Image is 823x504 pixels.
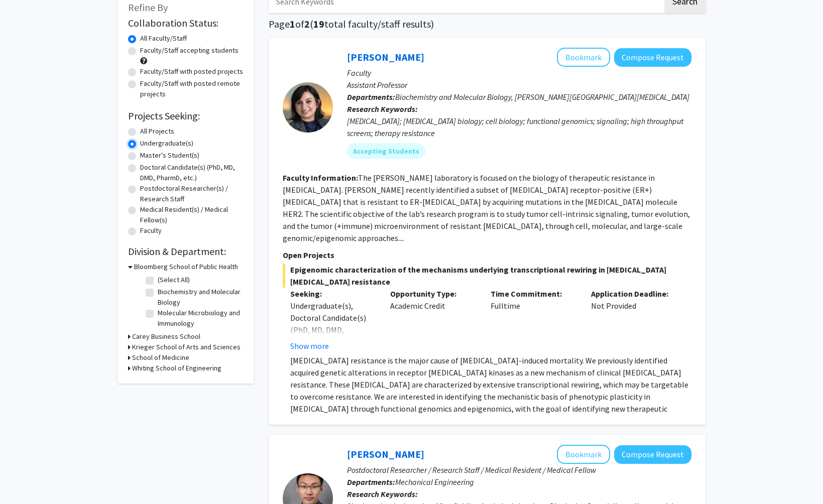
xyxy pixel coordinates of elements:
[140,33,187,44] label: All Faculty/Staff
[290,300,376,408] div: Undergraduate(s), Doctoral Candidate(s) (PhD, MD, DMD, PharmD, etc.), Postdoctoral Researcher(s) ...
[383,288,483,352] div: Academic Credit
[158,287,241,308] label: Biochemistry and Molecular Biology
[483,288,583,352] div: Fulltime
[283,249,691,261] p: Open Projects
[132,342,241,352] h3: Krieger School of Arts and Sciences
[283,264,691,288] span: Epigenomic characterization of the mechanisms underlying transcriptional rewiring in [MEDICAL_DAT...
[290,354,691,427] p: [MEDICAL_DATA] resistance is the major cause of [MEDICAL_DATA]-induced mortality. We previously i...
[347,464,691,476] p: Postdoctoral Researcher / Research Staff / Medical Resident / Medical Fellow
[614,48,691,67] button: Compose Request to Utthara Nayar
[140,183,244,204] label: Postdoctoral Researcher(s) / Research Staff
[347,104,418,114] b: Research Keywords:
[283,173,690,243] fg-read-more: The [PERSON_NAME] laboratory is focused on the biology of therapeutic resistance in [MEDICAL_DATA...
[140,162,244,183] label: Doctoral Candidate(s) (PhD, MD, DMD, PharmD, etc.)
[395,477,474,487] span: Mechanical Engineering
[591,288,676,300] p: Application Deadline:
[140,225,162,236] label: Faculty
[347,51,424,63] a: [PERSON_NAME]
[347,477,395,487] b: Departments:
[132,352,189,363] h3: School of Medicine
[347,115,691,139] div: [MEDICAL_DATA]; [MEDICAL_DATA] biology; cell biology; functional genomics; signaling; high throug...
[158,308,241,329] label: Molecular Microbiology and Immunology
[583,288,684,352] div: Not Provided
[390,288,476,300] p: Opportunity Type:
[8,459,43,496] iframe: Chat
[290,18,295,30] span: 1
[290,288,376,300] p: Seeking:
[313,18,324,30] span: 19
[347,92,395,102] b: Departments:
[614,445,691,464] button: Compose Request to Sixuan Li
[347,143,425,159] mat-chip: Accepting Students
[557,48,610,67] button: Add Utthara Nayar to Bookmarks
[491,288,576,300] p: Time Commitment:
[132,363,221,373] h3: Whiting School of Engineering
[347,489,418,499] b: Research Keywords:
[140,138,193,149] label: Undergraduate(s)
[128,1,168,14] span: Refine By
[128,17,244,29] h2: Collaboration Status:
[557,445,610,464] button: Add Sixuan Li to Bookmarks
[140,126,174,137] label: All Projects
[140,150,199,161] label: Master's Student(s)
[132,331,200,342] h3: Carey Business School
[140,204,244,225] label: Medical Resident(s) / Medical Fellow(s)
[140,66,243,77] label: Faculty/Staff with posted projects
[395,92,689,102] span: Biochemistry and Molecular Biology, [PERSON_NAME][GEOGRAPHIC_DATA][MEDICAL_DATA]
[304,18,310,30] span: 2
[158,275,190,285] label: (Select All)
[283,173,358,183] b: Faculty Information:
[140,78,244,99] label: Faculty/Staff with posted remote projects
[347,448,424,460] a: [PERSON_NAME]
[140,45,239,56] label: Faculty/Staff accepting students
[290,340,329,352] button: Show more
[347,79,691,91] p: Assistant Professor
[269,18,706,30] h1: Page of ( total faculty/staff results)
[347,67,691,79] p: Faculty
[128,245,244,258] h2: Division & Department:
[128,110,244,122] h2: Projects Seeking:
[134,262,238,272] h3: Bloomberg School of Public Health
